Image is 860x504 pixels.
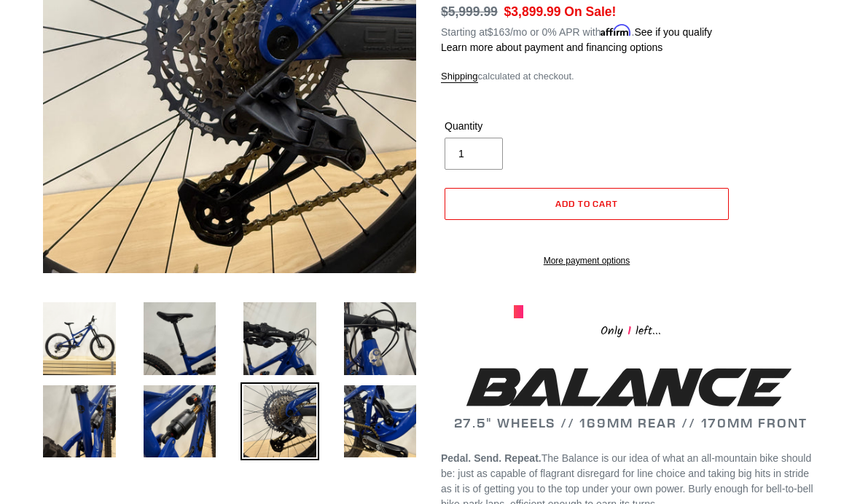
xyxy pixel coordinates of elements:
[504,4,561,19] span: $3,899.99
[555,198,619,209] span: Add to cart
[634,26,712,38] a: See if you qualify - Learn more about Affirm Financing (opens in modal)
[441,4,498,19] s: $5,999.99
[564,2,616,21] span: On Sale!
[601,24,631,36] span: Affirm
[514,318,747,341] div: Only left...
[141,382,219,461] img: Load image into Gallery viewer, DEMO BIKE: BALANCE - Bomber Blue - Small (Complete Bike) #31 LIKE...
[445,188,729,220] button: Add to cart
[341,299,420,378] img: Load image into Gallery viewer, DEMO BIKE: BALANCE - Bomber Blue - Small (Complete Bike) #31 LIKE...
[441,21,712,40] p: Starting at /mo or 0% APR with .
[441,69,820,84] div: calculated at checkout.
[441,363,820,430] h2: 27.5" WHEELS // 169MM REAR // 170MM FRONT
[441,452,542,464] b: Pedal. Send. Repeat.
[441,71,478,83] a: Shipping
[40,382,119,461] img: Load image into Gallery viewer, DEMO BIKE: BALANCE - Bomber Blue - Small (Complete Bike) #31 LIKE...
[441,42,662,53] a: Learn more about payment and financing options
[341,382,420,461] img: Load image into Gallery viewer, DEMO BIKE: BALANCE - Bomber Blue - Small (Complete Bike) #31 LIKE...
[445,119,583,134] label: Quantity
[488,26,510,38] span: $163
[241,382,319,461] img: Load image into Gallery viewer, DEMO BIKE: BALANCE - Bomber Blue - Small (Complete Bike) #31 LIKE...
[445,254,729,267] a: More payment options
[40,299,119,378] img: Load image into Gallery viewer, DEMO BIKE: BALANCE - Bomber Blue - Small (Complete Bike) #31 LIKE...
[623,322,636,340] span: 1
[141,299,219,378] img: Load image into Gallery viewer, DEMO BIKE: BALANCE - Bomber Blue - Small (Complete Bike) #31 LIKE...
[241,299,319,378] img: Load image into Gallery viewer, DEMO BIKE: BALANCE - Bomber Blue - Small (Complete Bike) #31 LIKE...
